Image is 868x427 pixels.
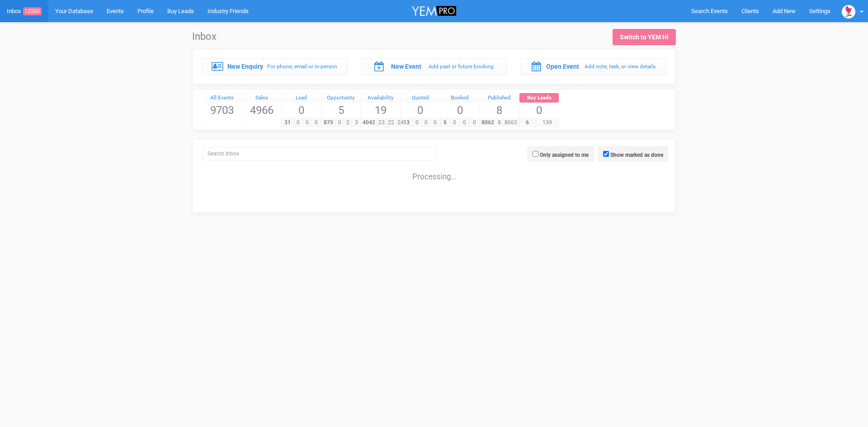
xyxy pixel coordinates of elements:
span: Clients [741,8,759,14]
a: Sales [242,93,282,103]
span: 19 [361,103,401,118]
span: 0 [311,118,321,127]
a: Buy Leads [519,93,559,103]
a: Quoted [401,93,440,103]
span: 8062 [480,118,496,127]
a: Switch to YEM Hi [613,29,676,45]
span: 5 [321,103,361,118]
span: 24 [396,118,406,127]
span: 0 [335,118,344,127]
span: 4966 [242,103,282,118]
span: 0 [519,103,559,118]
label: Only assigned to me [540,151,589,159]
span: 5 [440,118,450,127]
span: 0 [440,103,480,118]
small: Add past or future booking [429,63,494,70]
span: 0 [421,118,431,127]
span: 3 [352,118,360,127]
input: Search Inbox [203,147,437,160]
label: New Enquiry [227,62,263,71]
span: 6 [519,118,536,127]
label: Show marked as done [610,151,663,159]
span: 13 [400,118,413,127]
a: All Events [203,93,242,103]
div: Processing... [195,163,673,181]
h1: Inbox [192,31,227,42]
span: 139 [536,118,559,127]
a: New Event Add past or future booking [361,58,507,75]
div: Switch to YEM Hi [620,33,669,42]
a: Lead [282,93,321,103]
label: New Event [391,62,421,71]
span: 875 [321,118,336,127]
span: 0 [459,118,470,127]
span: 9703 [203,103,242,118]
a: New Enquiry For phone, email or in-person [202,58,348,75]
span: 22 [386,118,396,127]
span: 8062 [502,118,519,127]
img: open-uri20190322-4-14wp8y4 [842,5,855,19]
span: 0 [282,103,321,118]
span: 31 [281,118,294,127]
a: Booked [440,93,480,103]
span: 2 [344,118,352,127]
span: 23 [377,118,387,127]
a: Published [480,93,519,103]
span: 0 [302,118,312,127]
a: Opportunity [321,93,361,103]
a: Availability [361,93,401,103]
span: Search Events [691,8,728,14]
span: 0 [401,103,440,118]
span: 0 [412,118,422,127]
span: Add New [773,8,796,14]
small: Add note, task, or view details [585,63,656,70]
span: 4042 [361,118,377,127]
span: 0 [430,118,440,127]
span: 12500 [23,7,42,15]
span: 0 [469,118,480,127]
span: 0 [293,118,303,127]
small: For phone, email or in-person [267,63,337,70]
a: Open Event Add note, task, or view details [520,58,666,75]
span: 8 [480,103,519,118]
label: Open Event [546,62,579,71]
span: 0 [450,118,460,127]
span: 8 [495,118,503,127]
